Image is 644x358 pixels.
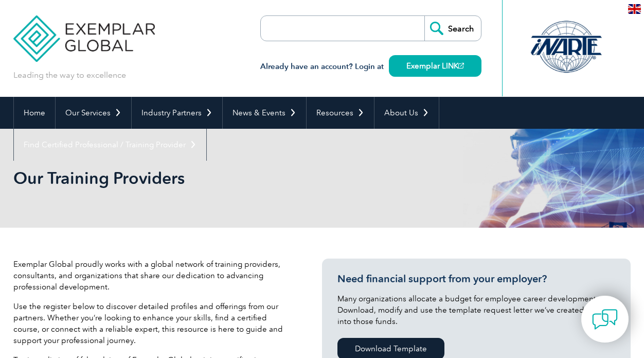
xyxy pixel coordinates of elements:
a: Our Services [56,97,131,129]
input: Search [424,16,481,41]
h2: Our Training Providers [13,170,445,186]
p: Exemplar Global proudly works with a global network of training providers, consultants, and organ... [13,259,291,293]
p: Use the register below to discover detailed profiles and offerings from our partners. Whether you... [13,301,291,346]
a: Find Certified Professional / Training Provider [14,129,206,161]
h3: Need financial support from your employer? [337,272,615,285]
a: News & Events [223,97,306,129]
p: Many organizations allocate a budget for employee career development. Download, modify and use th... [337,293,615,327]
p: Leading the way to excellence [13,70,126,81]
a: About Us [374,97,439,129]
h3: Already have an account? Login at [260,60,481,73]
a: Home [14,97,55,129]
a: Industry Partners [132,97,222,129]
img: contact-chat.png [592,306,618,332]
a: Exemplar LINK [389,55,481,77]
img: en [628,4,641,14]
img: open_square.png [458,63,464,69]
a: Resources [307,97,374,129]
